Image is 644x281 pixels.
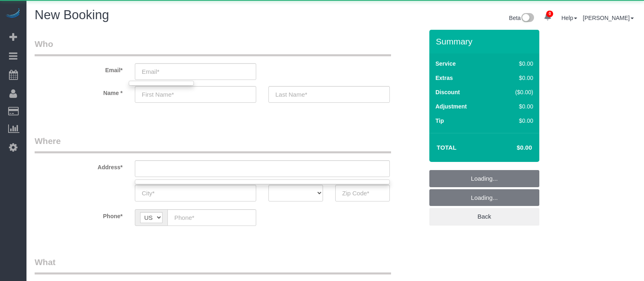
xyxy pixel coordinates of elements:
label: Tip [435,117,444,125]
span: 0 [546,11,553,17]
input: Phone* [167,209,256,226]
label: Adjustment [435,102,467,111]
img: Automaid Logo [5,8,21,20]
div: $0.00 [498,74,533,82]
label: Phone* [29,209,129,220]
a: Back [429,208,539,225]
input: Last Name* [268,86,390,103]
div: $0.00 [498,117,533,125]
legend: Where [35,135,391,153]
legend: Who [35,38,391,56]
label: Email* [29,63,129,74]
a: [PERSON_NAME] [583,15,634,21]
h3: Summary [436,37,535,46]
input: First Name* [135,86,256,103]
input: Email* [135,63,256,80]
label: Address* [29,160,129,171]
label: Discount [435,88,460,96]
input: City* [135,185,256,201]
input: Zip Code* [335,185,390,201]
label: Extras [435,74,453,82]
div: $0.00 [498,102,533,111]
a: Beta [509,15,534,21]
div: ($0.00) [498,88,533,96]
div: $0.00 [498,60,533,68]
img: New interface [521,13,534,24]
a: Help [561,15,577,21]
label: Service [435,60,456,68]
strong: Total [437,144,457,151]
a: 0 [540,8,556,26]
label: Name * [29,86,129,97]
span: New Booking [35,8,109,22]
legend: What [35,256,391,274]
h4: $0.00 [492,144,532,151]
